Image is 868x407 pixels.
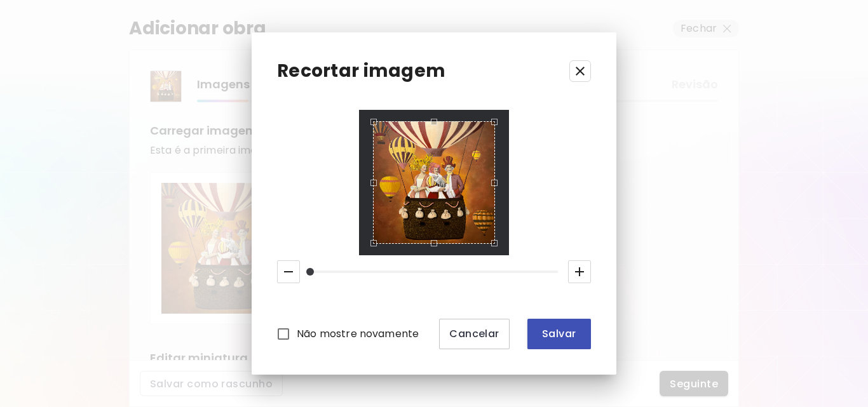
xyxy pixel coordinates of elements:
button: Salvar [527,319,591,349]
span: Não mostre novamente [297,326,419,342]
p: Recortar imagem [277,58,445,84]
button: Cancelar [439,319,510,349]
span: Salvar [538,327,581,340]
span: Cancelar [449,327,499,340]
div: Use the arrow keys to move the crop selection area [373,121,494,243]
